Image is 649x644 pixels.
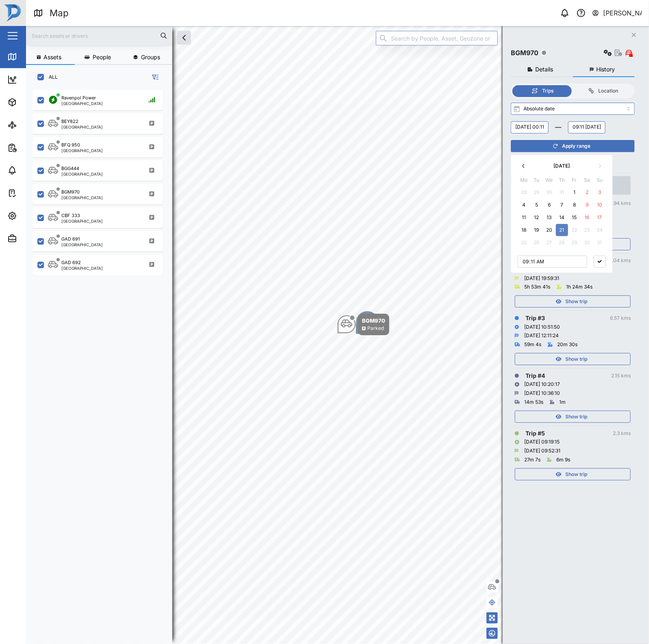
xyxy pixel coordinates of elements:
div: Map [50,6,69,20]
div: BGG444 [61,165,79,172]
div: [DATE] 10:20:17 [524,381,560,388]
button: Apply range [511,140,635,152]
div: BGM970 [61,189,80,196]
div: 20m 30s [557,341,577,349]
div: Ravenpol Power [61,95,96,101]
button: 10 August 2025 [594,199,606,211]
button: 23 August 2025 [581,224,593,236]
input: Select range [511,103,635,115]
th: Su [593,176,606,186]
button: 31 July 2025 [556,186,568,198]
div: Map [21,52,39,61]
input: Search assets or drivers [31,30,167,42]
th: Mo [518,176,530,186]
span: Details [536,67,553,72]
button: [PERSON_NAME] [592,7,642,19]
div: [GEOGRAPHIC_DATA] [61,266,103,270]
button: 17 August 2025 [594,211,606,224]
div: BGM970 [362,317,385,325]
div: Admin [21,234,45,243]
button: 16 August 2025 [581,211,593,224]
div: BFQ 950 [61,142,80,149]
div: [GEOGRAPHIC_DATA] [61,243,103,247]
div: 58.94 kms [607,200,631,207]
div: Settings [21,211,50,220]
div: 6m 9s [556,456,570,464]
button: 28 July 2025 [518,186,530,198]
div: Tasks [21,189,43,198]
div: 09:11 Thursday, 21 August [511,155,613,273]
span: History [597,67,615,72]
button: 09:11 Thursday, 21 August [568,121,606,134]
div: Dashboard [21,75,58,84]
button: 24 August 2025 [594,224,606,236]
button: Show trip [515,353,631,365]
button: 6 August 2025 [543,199,556,211]
div: Alarms [21,166,46,175]
th: We [543,176,556,186]
button: 11 August 2025 [518,211,530,224]
button: 20 August 2025 [543,224,556,236]
button: 29 July 2025 [531,186,543,198]
div: CBF 333 [61,212,80,219]
div: 1m [559,398,566,406]
div: GAD 692 [61,259,81,266]
th: Fr [568,176,581,186]
span: Show trip [566,296,588,307]
div: 14m 53s [524,398,543,406]
div: [GEOGRAPHIC_DATA] [61,172,103,176]
button: 5 August 2025 [531,199,543,211]
div: Trips [542,87,553,95]
div: Assets [21,98,46,107]
button: 30 July 2025 [543,186,556,198]
label: ALL [44,74,58,80]
div: Sites [21,121,41,129]
div: [DATE] 09:52:31 [524,447,560,455]
button: 21 August 2025 [556,224,568,236]
div: Trip # 5 [525,429,545,438]
input: Search by People, Asset, Geozone or Place [376,31,498,45]
button: 3 August 2025 [594,186,606,198]
div: [GEOGRAPHIC_DATA] [61,125,103,129]
button: 22 August 2025 [569,224,581,236]
div: 59m 4s [524,341,541,349]
button: 12 August 2025 [531,211,543,224]
span: Groups [141,54,160,60]
div: [GEOGRAPHIC_DATA] [61,219,103,223]
div: 1h 24m 34s [566,283,593,291]
th: Tu [530,176,543,186]
div: Trip # 4 [525,371,545,380]
button: 7 August 2025 [556,199,568,211]
div: 5h 53m 41s [524,283,550,291]
div: [DATE] 19:59:31 [524,275,559,282]
button: Show trip [515,295,631,308]
div: [GEOGRAPHIC_DATA] [61,196,103,200]
img: Main Logo [4,4,22,22]
button: Show trip [515,468,631,480]
button: [DATE] [530,160,594,172]
button: 2 August 2025 [581,186,593,198]
button: 14 August 2025 [556,211,568,224]
span: Assets [43,54,61,60]
button: 27 August 2025 [543,237,556,249]
div: [DATE] 12:11:24 [524,332,559,340]
button: 15 August 2025 [569,211,581,224]
button: 18 August 2025 [518,224,530,236]
button: 8 August 2025 [569,199,581,211]
div: Parked [367,325,384,332]
button: 26 August 2025 [531,237,543,249]
span: Show trip [566,411,588,422]
div: Location [599,87,619,95]
button: 1 August 2025 [569,186,581,198]
span: People [93,54,111,60]
button: 19 August 2025 [531,224,543,236]
div: Trip # 3 [525,314,545,323]
button: 28 August 2025 [556,237,568,249]
div: Map marker [355,310,380,335]
th: Sa [581,176,593,186]
div: [GEOGRAPHIC_DATA] [61,149,103,153]
button: Monday, 04 August 00:11 [511,121,549,134]
button: 25 August 2025 [518,237,530,249]
div: [PERSON_NAME] [603,8,642,18]
div: grid [33,87,172,638]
